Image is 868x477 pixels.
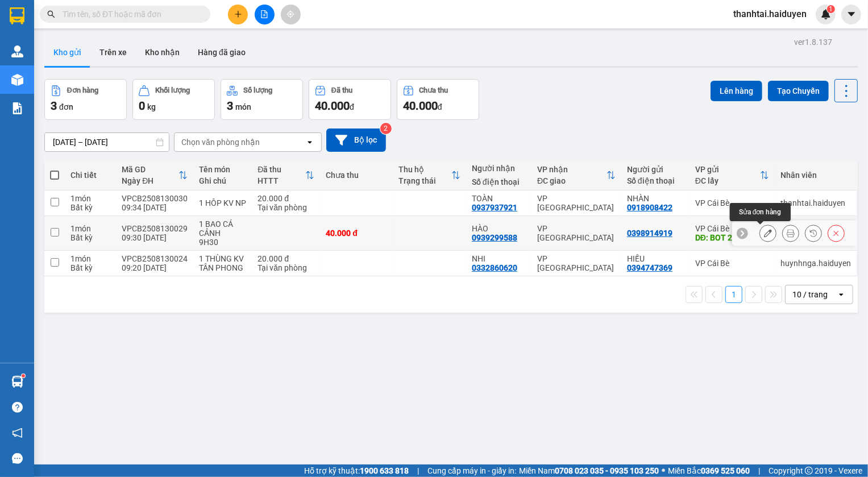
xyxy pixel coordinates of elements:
th: Toggle SortBy [393,160,466,190]
button: aim [281,5,301,24]
span: notification [12,428,23,438]
span: 1 [829,5,833,13]
span: aim [286,10,294,18]
th: Toggle SortBy [116,160,193,190]
div: ver 1.8.137 [794,36,832,48]
div: Ghi chú [199,176,246,185]
div: HÀO [472,224,526,233]
span: 0 [139,99,145,113]
div: 1 BAO CÁ CẢNH [199,219,246,238]
button: Số lượng3món [221,79,303,120]
div: Tại văn phòng [258,263,314,272]
button: Hàng đã giao [189,39,255,66]
div: Đã thu [331,86,352,94]
div: VP [GEOGRAPHIC_DATA] [537,194,616,212]
button: Trên xe [90,39,136,66]
span: 3 [51,99,57,113]
span: Miền Nam [519,464,659,477]
strong: 1900 633 818 [360,466,409,475]
img: logo-vxr [10,7,24,24]
div: ĐC lấy [695,176,760,185]
button: Lên hàng [711,81,762,101]
div: 1 món [70,254,110,263]
span: Miền Bắc [668,464,750,477]
span: đ [350,102,354,111]
img: icon-new-feature [821,9,831,19]
span: 3 [227,99,233,113]
div: Chưa thu [420,86,448,94]
div: NHI [472,254,526,263]
div: Khối lượng [155,86,190,94]
span: file-add [260,10,268,18]
img: warehouse-icon [11,376,23,388]
span: món [235,102,251,111]
span: đ [438,102,442,111]
div: Tại văn phòng [258,203,314,212]
div: HIẾU [627,254,684,263]
th: Toggle SortBy [690,160,775,190]
span: copyright [805,467,813,475]
div: Số điện thoại [472,177,526,186]
div: Chọn văn phòng nhận [181,136,260,148]
div: 09:20 [DATE] [122,263,188,272]
div: Bất kỳ [70,203,110,212]
div: Chi tiết [70,171,110,180]
span: question-circle [12,402,23,413]
button: plus [228,5,248,24]
strong: 0369 525 060 [701,466,750,475]
span: 40.000 [315,99,350,113]
img: solution-icon [11,102,23,114]
div: VP [GEOGRAPHIC_DATA] [537,224,616,242]
div: VP nhận [537,165,607,174]
svg: open [305,138,314,147]
th: Toggle SortBy [252,160,320,190]
svg: open [837,290,846,299]
div: NHÀN [627,194,684,203]
div: Tên món [199,165,246,174]
span: caret-down [846,9,857,19]
div: 0332860620 [472,263,517,272]
div: Số lượng [243,86,272,94]
div: Mã GD [122,165,178,174]
img: warehouse-icon [11,74,23,86]
div: 0937937921 [472,203,517,212]
button: Chưa thu40.000đ [397,79,479,120]
sup: 1 [827,5,835,13]
div: 10 / trang [792,289,828,300]
sup: 1 [22,374,25,378]
button: Đã thu40.000đ [309,79,391,120]
div: 9H30 [199,238,246,247]
div: Nhân viên [780,171,851,180]
div: 1 món [70,194,110,203]
div: 20.000 đ [258,194,314,203]
th: Toggle SortBy [531,160,621,190]
button: file-add [255,5,275,24]
span: kg [147,102,156,111]
div: 0918908422 [627,203,672,212]
div: 1 món [70,224,110,233]
div: VP [GEOGRAPHIC_DATA] [537,254,616,272]
div: 1 THÙNG KV [199,254,246,263]
span: message [12,453,23,464]
div: DĐ: BOT 23 [695,233,769,242]
div: VP Cái Bè [695,259,769,268]
button: Kho nhận [136,39,189,66]
span: Hỗ trợ kỹ thuật: [304,464,409,477]
div: 09:34 [DATE] [122,203,188,212]
div: Đã thu [258,165,305,174]
div: 0939299588 [472,233,517,242]
div: Người gửi [627,165,684,174]
div: VP gửi [695,165,760,174]
div: TOÀN [472,194,526,203]
button: Khối lượng0kg [132,79,215,120]
span: Cung cấp máy in - giấy in: [427,464,516,477]
div: 1 HÔP KV NP [199,198,246,208]
button: Bộ lọc [326,128,386,152]
button: Đơn hàng3đơn [44,79,127,120]
div: Chưa thu [326,171,387,180]
div: 40.000 đ [326,229,387,238]
div: VPCB2508130030 [122,194,188,203]
div: Bất kỳ [70,233,110,242]
button: Tạo Chuyến [768,81,829,101]
div: Bất kỳ [70,263,110,272]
